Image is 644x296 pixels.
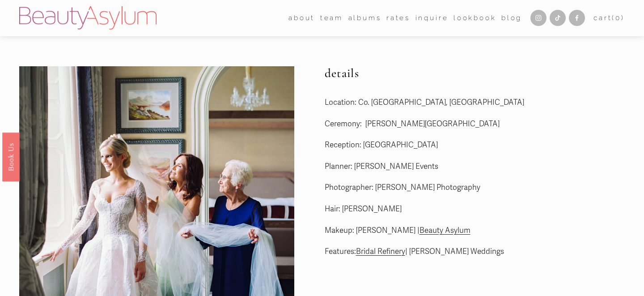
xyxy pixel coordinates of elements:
[325,96,625,110] p: Location: Co. [GEOGRAPHIC_DATA], [GEOGRAPHIC_DATA]
[325,138,625,152] p: Reception: [GEOGRAPHIC_DATA]
[320,12,343,24] span: team
[288,11,315,25] a: folder dropdown
[356,247,405,256] a: Bridal Refinery
[325,245,625,259] p: Features: | [PERSON_NAME] Weddings
[419,226,470,235] a: Beauty Asylum
[288,12,315,24] span: about
[386,11,410,25] a: Rates
[453,11,496,25] a: Lookbook
[615,14,621,22] span: 0
[530,10,547,26] a: Instagram
[19,6,157,30] img: Beauty Asylum | Bridal Hair &amp; Makeup Charlotte &amp; Atlanta
[325,66,625,81] h2: details
[348,11,381,25] a: albums
[325,202,625,216] p: Hair: [PERSON_NAME]
[325,224,625,238] p: Makeup: [PERSON_NAME] |
[2,132,20,181] a: Book Us
[550,10,566,26] a: TikTok
[593,12,625,24] a: 0 items in cart
[325,117,625,131] p: Ceremony: [PERSON_NAME][GEOGRAPHIC_DATA]
[612,14,624,22] span: ( )
[501,11,522,25] a: Blog
[415,11,449,25] a: Inquire
[320,11,343,25] a: folder dropdown
[325,181,625,195] p: Photographer: [PERSON_NAME] Photography
[569,10,585,26] a: Facebook
[325,160,625,174] p: Planner: [PERSON_NAME] Events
